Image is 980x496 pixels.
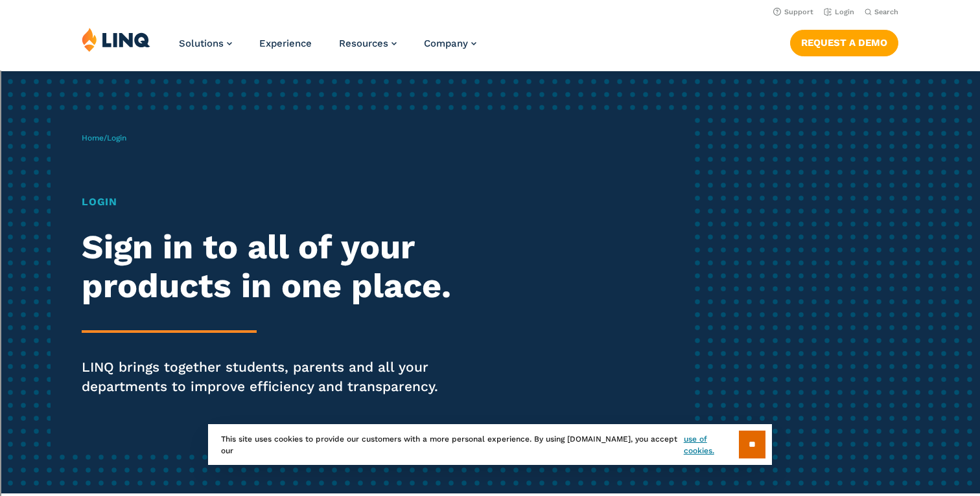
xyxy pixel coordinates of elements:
[339,38,388,49] span: Resources
[684,433,739,457] a: use of cookies.
[824,8,854,16] a: Login
[874,8,898,16] span: Search
[179,38,224,49] span: Solutions
[82,27,150,52] img: LINQ | K‑12 Software
[865,7,898,17] button: Open Search Bar
[424,38,468,49] span: Company
[179,27,476,70] nav: Primary Navigation
[179,38,232,49] a: Solutions
[259,38,312,49] a: Experience
[424,38,476,49] a: Company
[208,424,772,465] div: This site uses cookies to provide our customers with a more personal experience. By using [DOMAIN...
[790,27,898,56] nav: Button Navigation
[773,8,813,16] a: Support
[790,30,898,56] a: Request a Demo
[339,38,397,49] a: Resources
